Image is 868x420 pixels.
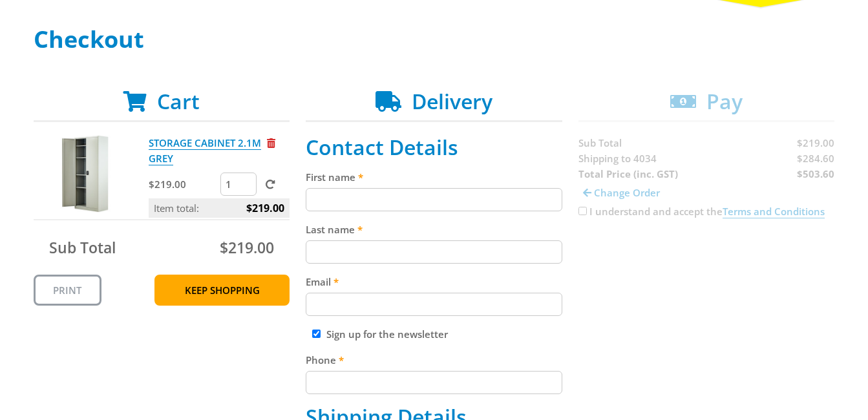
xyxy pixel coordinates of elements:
[149,176,218,192] p: $219.00
[326,328,448,341] label: Sign up for the newsletter
[306,188,562,211] input: Please enter your first name.
[267,136,275,149] a: Remove from cart
[306,169,562,185] label: First name
[306,352,562,368] label: Phone
[154,275,290,306] a: Keep Shopping
[34,26,835,52] h1: Checkout
[157,87,200,115] span: Cart
[246,198,284,218] span: $219.00
[46,135,123,213] img: STORAGE CABINET 2.1M GREY
[149,198,290,218] p: Item total:
[220,237,274,258] span: $219.00
[306,135,562,160] h2: Contact Details
[149,136,261,165] a: STORAGE CABINET 2.1M GREY
[306,240,562,264] input: Please enter your last name.
[306,274,562,289] label: Email
[306,371,562,394] input: Please enter your telephone number.
[412,87,492,115] span: Delivery
[34,275,101,306] a: Print
[306,293,562,316] input: Please enter your email address.
[306,222,562,237] label: Last name
[49,237,116,258] span: Sub Total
